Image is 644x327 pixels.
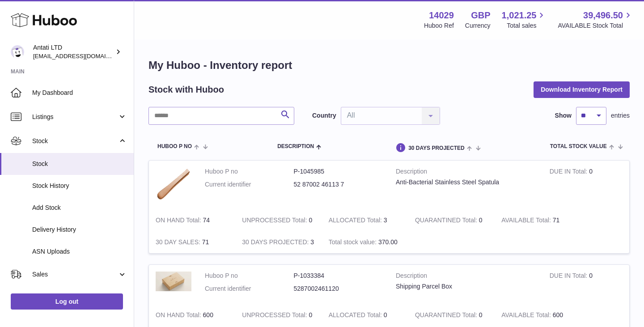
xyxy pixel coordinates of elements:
[479,217,483,224] span: 0
[415,311,479,321] strong: QUARANTINED Total
[312,111,336,120] label: Country
[322,304,408,326] td: 0
[148,58,630,72] h1: My Huboo - Inventory report
[502,9,537,21] span: 1,021.25
[33,43,114,60] div: Antati LTD
[558,9,633,30] a: 39,496.50 AVAILABLE Stock Total
[329,217,384,226] strong: ALLOCATED Total
[502,9,547,30] a: 1,021.25 Total sales
[11,293,123,310] a: Log out
[32,160,127,168] span: Stock
[242,217,309,226] strong: UNPROCESSED Total
[583,9,623,21] span: 39,496.50
[543,265,629,304] td: 0
[495,304,581,326] td: 600
[378,238,398,246] span: 370.00
[242,238,310,248] strong: 30 DAYS PROJECTED
[294,180,383,189] dd: 52 87002 46113 7
[543,161,629,209] td: 0
[205,272,294,280] dt: Huboo P no
[396,178,536,187] div: Anti-Bacterial Stainless Steel Spatula
[329,238,378,248] strong: Total stock value
[550,144,607,149] span: Total stock value
[479,311,483,319] span: 0
[501,217,552,226] strong: AVAILABLE Total
[148,84,224,96] h2: Stock with Huboo
[32,204,127,212] span: Add Stock
[32,270,118,279] span: Sales
[156,217,203,226] strong: ON HAND Total
[11,45,24,59] img: toufic@antatiskin.com
[149,209,235,231] td: 74
[32,137,118,145] span: Stock
[235,231,322,253] td: 3
[277,144,314,149] span: Description
[501,311,552,321] strong: AVAILABLE Total
[156,167,191,201] img: product image
[205,285,294,293] dt: Current identifier
[235,304,322,326] td: 0
[558,21,633,30] span: AVAILABLE Stock Total
[32,225,127,234] span: Delivery History
[408,145,465,151] span: 30 DAYS PROJECTED
[205,180,294,189] dt: Current identifier
[149,231,235,253] td: 71
[507,21,547,30] span: Total sales
[322,209,408,231] td: 3
[611,111,630,120] span: entries
[396,167,536,178] strong: Description
[32,247,127,256] span: ASN Uploads
[465,21,491,30] div: Currency
[534,81,630,98] button: Download Inventory Report
[550,168,589,177] strong: DUE IN Total
[396,282,536,291] div: Shipping Parcel Box
[429,9,454,21] strong: 14029
[235,209,322,231] td: 0
[294,272,383,280] dd: P-1033384
[156,311,203,321] strong: ON HAND Total
[294,167,383,176] dd: P-1045985
[32,113,118,121] span: Listings
[415,217,479,226] strong: QUARANTINED Total
[424,21,454,30] div: Huboo Ref
[294,285,383,293] dd: 5287002461120
[550,272,589,281] strong: DUE IN Total
[495,209,581,231] td: 71
[32,89,127,97] span: My Dashboard
[555,111,572,120] label: Show
[471,9,490,21] strong: GBP
[396,272,536,282] strong: Description
[33,52,131,59] span: [EMAIL_ADDRESS][DOMAIN_NAME]
[242,311,309,321] strong: UNPROCESSED Total
[329,311,384,321] strong: ALLOCATED Total
[205,167,294,176] dt: Huboo P no
[149,304,235,326] td: 600
[156,238,202,248] strong: 30 DAY SALES
[157,144,192,149] span: Huboo P no
[32,182,127,190] span: Stock History
[156,272,191,291] img: product image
